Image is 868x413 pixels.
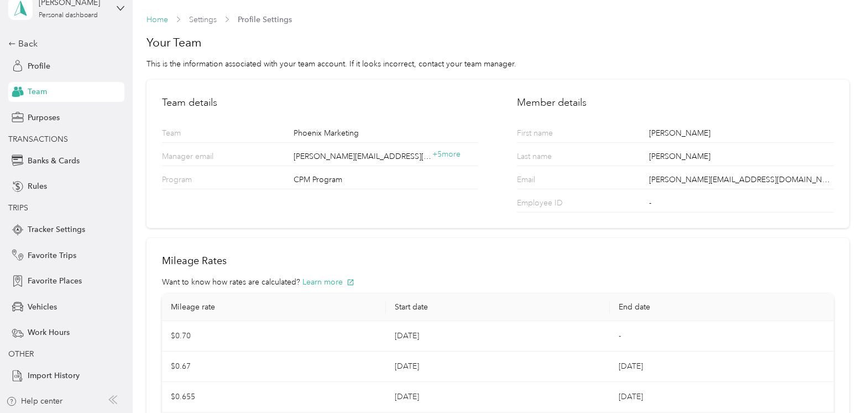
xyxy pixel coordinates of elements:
[28,370,80,381] span: Import History
[162,174,247,189] p: Program
[8,349,34,359] span: OTHER
[162,151,247,166] p: Manager email
[649,174,834,189] div: [PERSON_NAME][EMAIL_ADDRESS][DOMAIN_NAME]
[432,149,461,159] span: + 5 more
[610,352,834,382] td: [DATE]
[162,254,834,269] h2: Mileage Rates
[386,382,610,412] td: [DATE]
[28,60,50,72] span: Profile
[294,174,478,189] div: CPM Program
[6,395,62,407] button: Help center
[28,275,82,287] span: Favorite Places
[147,58,849,70] div: This is the information associated with your team account. If it looks incorrect, contact your te...
[517,95,833,110] h2: Member details
[162,321,386,352] td: $0.70
[517,174,602,189] p: Email
[610,321,834,352] td: -
[610,382,834,412] td: [DATE]
[162,127,247,142] p: Team
[147,35,849,50] h1: Your Team
[294,127,478,142] div: Phoenix Marketing
[162,382,386,412] td: $0.655
[8,135,68,144] span: TRANSACTIONS
[28,155,80,167] span: Banks & Cards
[238,14,292,25] span: Profile Settings
[28,180,47,192] span: Rules
[28,250,76,261] span: Favorite Trips
[649,127,834,142] div: [PERSON_NAME]
[806,351,868,413] iframe: Everlance-gr Chat Button Frame
[302,276,354,288] button: Learn more
[162,352,386,382] td: $0.67
[8,203,28,213] span: TRIPS
[649,151,834,166] div: [PERSON_NAME]
[517,197,602,212] p: Employee ID
[386,352,610,382] td: [DATE]
[28,112,60,123] span: Purposes
[649,197,834,212] div: -
[28,327,70,338] span: Work Hours
[386,321,610,352] td: [DATE]
[610,293,834,321] th: End date
[28,86,47,97] span: Team
[8,37,119,50] div: Back
[28,301,57,313] span: Vehicles
[294,151,432,162] span: [PERSON_NAME][EMAIL_ADDRESS][DOMAIN_NAME]
[39,12,98,19] div: Personal dashboard
[517,127,602,142] p: First name
[386,293,610,321] th: Start date
[147,15,168,24] a: Home
[28,224,85,235] span: Tracker Settings
[162,293,386,321] th: Mileage rate
[162,276,834,288] div: Want to know how rates are calculated?
[162,95,478,110] h2: Team details
[189,15,217,24] a: Settings
[517,151,602,166] p: Last name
